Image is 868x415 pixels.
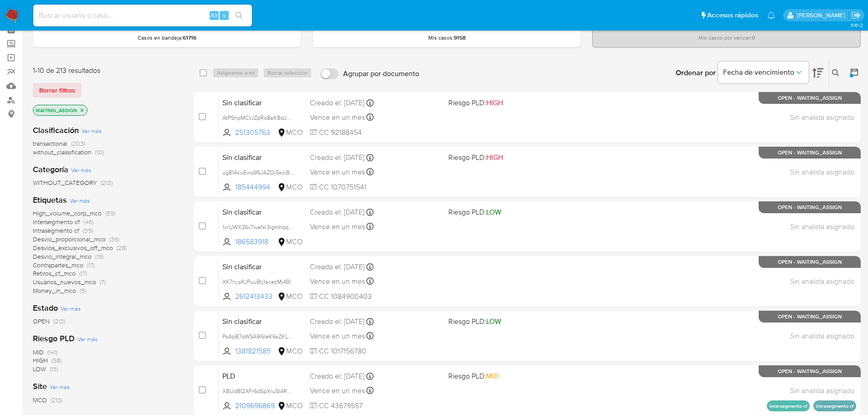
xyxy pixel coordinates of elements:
span: Accesos rápidos [707,10,758,20]
span: s [223,11,226,20]
a: Notificaciones [767,11,775,19]
p: felipe.cayon@mercadolibre.com [797,11,848,20]
input: Buscar usuario o caso... [33,10,252,21]
button: search-icon [230,9,248,22]
a: Salir [852,10,861,20]
span: Alt [211,11,218,20]
span: 3.161.2 [850,21,863,29]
